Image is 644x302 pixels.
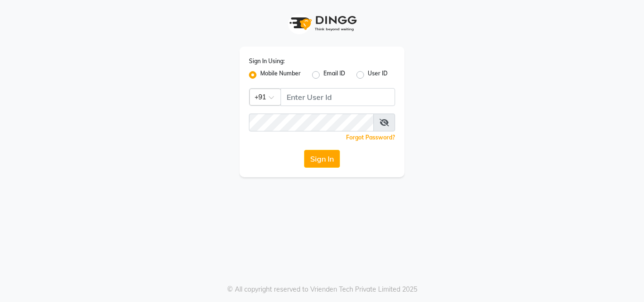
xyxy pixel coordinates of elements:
input: Username [249,114,374,131]
a: Forgot Password? [346,134,395,141]
label: Sign In Using: [249,57,285,65]
label: Email ID [323,69,345,81]
label: User ID [368,69,388,81]
input: Username [281,88,395,106]
button: Sign In [304,150,340,168]
img: logo1.svg [284,9,360,37]
label: Mobile Number [260,69,301,81]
